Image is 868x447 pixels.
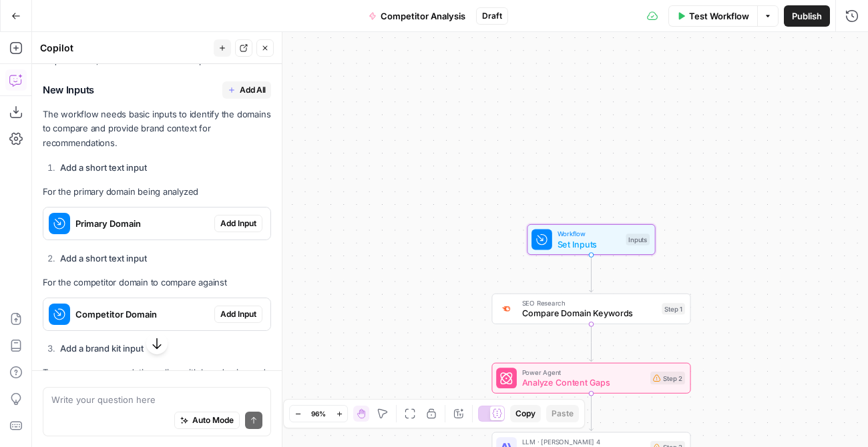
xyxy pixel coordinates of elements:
[220,217,256,230] span: Add Input
[43,81,271,99] h3: New Inputs
[361,5,473,27] button: Competitor Analysis
[491,294,690,324] div: SEO ResearchCompare Domain KeywordsStep 1
[482,10,502,22] span: Draft
[43,276,271,290] p: For the competitor domain to compare against
[75,217,209,230] span: Primary Domain
[192,414,234,426] span: Auto Mode
[60,162,147,173] strong: Add a short text input
[491,363,690,394] div: Power AgentAnalyze Content GapsStep 2
[558,229,621,239] span: Workflow
[626,234,650,245] div: Inputs
[522,436,646,446] span: LLM · [PERSON_NAME] 4
[222,81,271,99] button: Add All
[40,41,210,55] div: Copilot
[220,308,256,320] span: Add Input
[311,408,326,419] span: 96%
[174,412,240,429] button: Auto Mode
[381,9,465,23] span: Competitor Analysis
[60,343,144,354] strong: Add a brand kit input
[558,238,621,250] span: Set Inputs
[590,324,594,362] g: Edge from step_1 to step_2
[515,408,535,420] span: Copy
[590,255,594,292] g: Edge from start to step_1
[522,367,646,377] span: Power Agent
[522,307,657,320] span: Compare Domain Keywords
[43,366,271,394] p: To ensure recommendations align with brand voice and guidelines
[668,5,757,27] button: Test Workflow
[510,405,541,422] button: Copy
[590,394,594,431] g: Edge from step_2 to step_3
[214,215,262,232] button: Add Input
[546,405,579,422] button: Paste
[43,107,271,149] p: The workflow needs basic inputs to identify the domains to compare and provide brand context for ...
[522,298,657,308] span: SEO Research
[240,84,266,96] span: Add All
[650,372,685,384] div: Step 2
[552,408,574,420] span: Paste
[60,253,147,264] strong: Add a short text input
[491,224,690,255] div: WorkflowSet InputsInputs
[75,308,209,321] span: Competitor Domain
[43,185,271,199] p: For the primary domain being analyzed
[689,9,749,23] span: Test Workflow
[522,376,646,389] span: Analyze Content Gaps
[214,306,262,323] button: Add Input
[662,303,685,314] div: Step 1
[784,5,830,27] button: Publish
[500,304,513,314] img: zn8kcn4lc16eab7ly04n2pykiy7x
[792,9,822,23] span: Publish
